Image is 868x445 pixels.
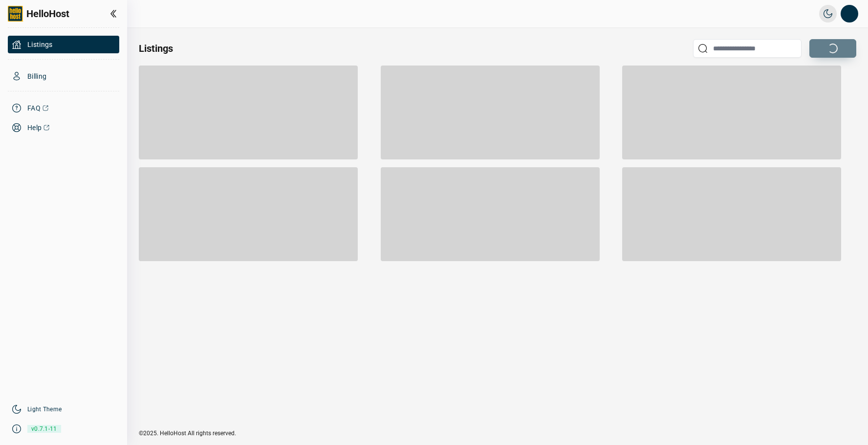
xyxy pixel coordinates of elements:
h2: Listings [139,42,173,55]
div: ©2025. HelloHost All rights reserved. [127,429,868,445]
span: Listings [27,40,53,49]
a: FAQ [8,99,119,117]
span: Billing [27,71,46,81]
img: logo-full.png [8,6,23,22]
a: Help [8,119,119,136]
span: HelloHost [26,7,69,21]
span: v0.7.1-11 [27,422,61,436]
a: Light Theme [27,405,62,413]
span: FAQ [27,103,41,113]
a: HelloHost [8,6,69,22]
span: Help [27,123,42,133]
